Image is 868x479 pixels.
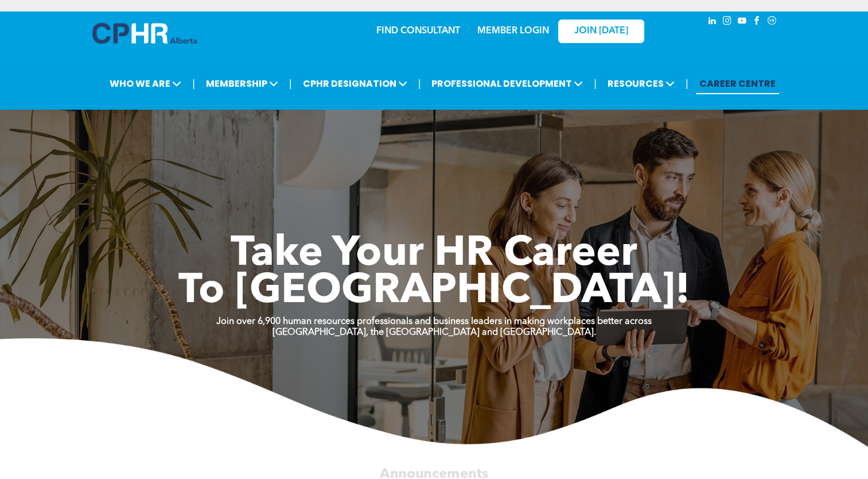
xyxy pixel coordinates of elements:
span: Take Your HR Career [231,234,637,275]
a: FIND CONSULTANT [376,26,460,36]
a: JOIN [DATE] [558,20,644,43]
span: To [GEOGRAPHIC_DATA]! [178,271,690,312]
a: Social network [766,14,779,30]
li: | [192,72,195,95]
strong: [GEOGRAPHIC_DATA], the [GEOGRAPHIC_DATA] and [GEOGRAPHIC_DATA]. [273,328,596,337]
span: PROFESSIONAL DEVELOPMENT [428,73,586,94]
span: WHO WE ARE [106,73,185,94]
span: JOIN [DATE] [574,26,628,37]
span: RESOURCES [604,73,678,94]
span: CPHR DESIGNATION [299,73,411,94]
a: MEMBER LOGIN [477,26,549,36]
li: | [289,72,292,95]
strong: Join over 6,900 human resources professionals and business leaders in making workplaces better ac... [216,317,652,326]
a: linkedin [706,14,719,30]
li: | [418,72,421,95]
li: | [594,72,597,95]
a: instagram [721,14,734,30]
span: MEMBERSHIP [203,73,282,94]
a: facebook [751,14,764,30]
a: CAREER CENTRE [696,73,779,94]
img: A blue and white logo for cp alberta [92,23,197,44]
li: | [686,72,688,95]
a: youtube [736,14,749,30]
